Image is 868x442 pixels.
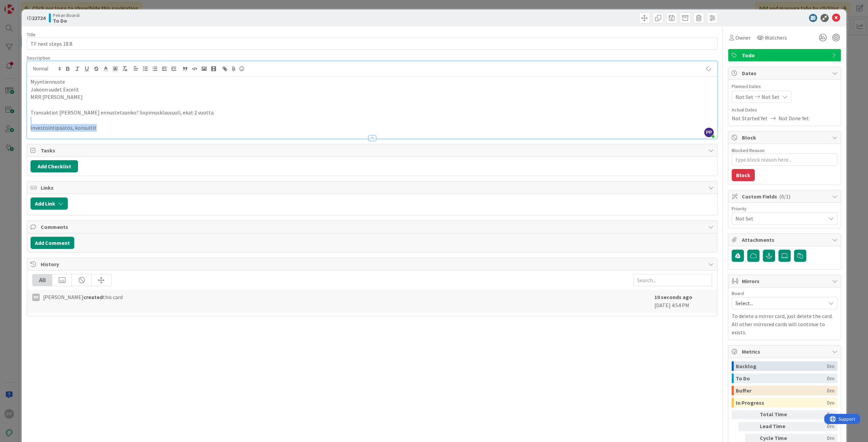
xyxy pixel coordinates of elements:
[31,86,714,93] p: Jakoon uudet Excelit
[732,312,837,336] p: To delete a mirror card, just delete the card. All other mirrored cards will continue to exists.
[735,214,822,223] span: Not Set
[31,197,68,210] button: Add Link
[732,206,837,211] div: Priority
[762,93,780,101] span: Not Set
[742,51,829,59] span: Todo
[83,294,103,300] b: created
[27,31,36,38] label: Title
[732,291,744,296] span: Board
[736,398,827,407] div: In Progress
[760,410,797,419] div: Total Time
[736,386,827,395] div: Buffer
[800,422,834,431] div: 0m
[779,193,790,200] span: ( 0/1 )
[27,38,717,50] input: type card name here...
[33,274,52,286] div: All
[732,169,755,181] button: Block
[31,237,74,249] button: Add Comment
[736,361,827,371] div: Backlog
[31,124,714,132] p: Investointipäätös, konsultit
[41,260,705,268] span: History
[41,223,705,231] span: Comments
[827,361,834,371] div: 0m
[654,294,692,300] b: 10 seconds ago
[732,106,837,113] span: Actual Dates
[53,13,80,18] span: Pekan Boardi
[732,147,765,153] label: Blocked Reason
[742,277,829,285] span: Mirrors
[32,294,40,301] div: PP
[27,55,50,61] span: Description
[53,18,80,23] b: To Do
[31,78,714,86] p: Myyntiennuste
[735,34,751,42] span: Owner
[31,93,714,101] p: MRR [PERSON_NAME]
[31,109,714,117] p: Transaktiot [PERSON_NAME] ennustetaanko? Sopimusklausuuli, ekat 2 vuotta.
[41,146,705,154] span: Tasks
[742,236,829,244] span: Attachments
[41,184,705,192] span: Links
[827,374,834,383] div: 0m
[742,69,829,77] span: Dates
[32,15,45,21] b: 22724
[633,274,712,286] input: Search...
[827,386,834,395] div: 0m
[704,128,714,137] span: PP
[736,374,827,383] div: To Do
[742,133,829,142] span: Block
[732,114,768,122] span: Not Started Yet
[43,293,123,301] span: [PERSON_NAME] this card
[760,422,797,431] div: Lead Time
[742,192,829,201] span: Custom Fields
[735,93,753,101] span: Not Set
[732,83,837,90] span: Planned Dates
[31,160,78,172] button: Add Checklist
[765,34,787,42] span: Watchers
[827,398,834,407] div: 0m
[735,298,822,308] span: Select...
[800,410,834,419] div: 0m
[778,114,809,122] span: Not Done Yet
[27,14,45,22] span: ID
[14,1,31,9] span: Support
[742,348,829,356] span: Metrics
[654,293,712,309] div: [DATE] 4:54 PM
